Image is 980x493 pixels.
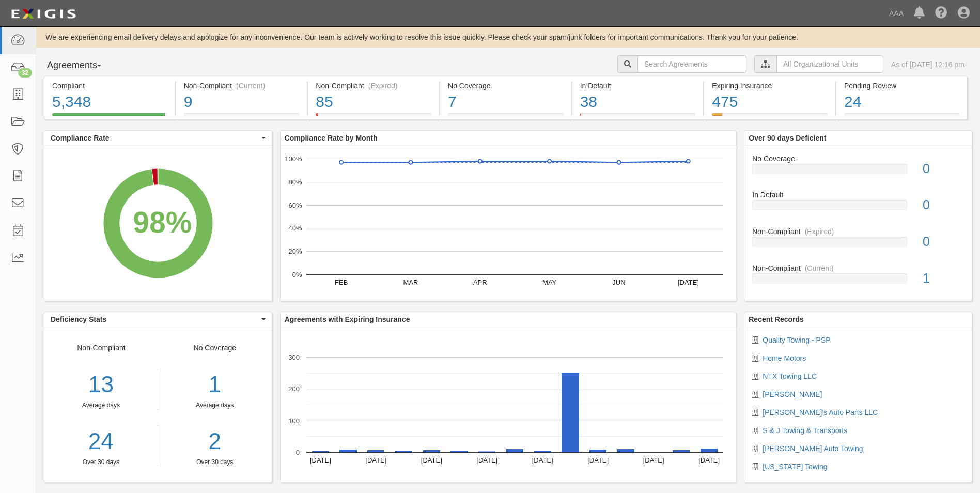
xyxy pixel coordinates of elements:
a: AAA [884,3,909,24]
text: MAR [403,279,418,286]
text: [DATE] [643,456,664,464]
a: 2 [166,425,264,458]
text: 100% [285,155,302,163]
div: 0 [915,160,972,178]
text: JUN [612,279,625,286]
div: 1 [166,368,264,401]
a: Pending Review24 [836,113,968,121]
text: [DATE] [678,279,699,286]
text: [DATE] [310,456,331,464]
div: 0 [915,196,972,214]
b: Recent Records [749,315,804,323]
a: Expiring Insurance475 [704,113,835,121]
img: logo-5460c22ac91f19d4615b14bd174203de0afe785f0fc80cf4dbbc73dc1793850b.png [8,5,79,23]
a: Quality Towing - PSP [763,336,830,344]
div: Compliant [52,81,167,91]
div: 1 [915,269,972,288]
button: Agreements [44,55,121,76]
div: (Expired) [368,81,398,91]
a: No Coverage0 [752,153,964,190]
div: 24 [44,425,158,458]
button: Compliance Rate [44,131,272,145]
div: 475 [712,91,828,113]
text: [DATE] [365,456,386,464]
div: Non-Compliant (Current) [184,81,300,91]
text: 20% [288,248,302,255]
a: Non-Compliant(Expired)85 [308,113,439,121]
text: 0% [292,271,302,279]
text: 300 [288,353,300,361]
div: Non-Compliant [44,343,158,467]
i: Help Center - Complianz [935,7,947,20]
div: 13 [44,368,158,401]
div: Average days [44,401,158,410]
a: [PERSON_NAME] [763,390,822,398]
a: Non-Compliant(Current)9 [176,113,307,121]
a: Non-Compliant(Current)1 [752,263,964,292]
div: 98% [133,202,192,243]
a: NTX Towing LLC [763,372,817,380]
div: 32 [18,68,32,78]
text: [DATE] [421,456,442,464]
button: Deficiency Stats [44,312,272,327]
a: In Default0 [752,190,964,226]
div: Average days [166,401,264,410]
div: We are experiencing email delivery delays and apologize for any inconvenience. Our team is active... [36,32,980,42]
div: Pending Review [844,81,959,91]
div: In Default [580,81,696,91]
div: In Default [744,190,972,200]
svg: A chart. [44,146,272,301]
text: APR [473,279,487,286]
text: 80% [288,178,302,186]
b: Compliance Rate by Month [285,134,378,142]
div: 24 [844,91,959,113]
a: Compliant5,348 [44,113,175,121]
b: Over 90 days Deficient [749,134,826,142]
a: S & J Towing & Transports [763,426,847,435]
div: No Coverage [448,81,564,91]
a: No Coverage7 [440,113,571,121]
div: Non-Compliant [744,263,972,273]
div: Non-Compliant [744,226,972,237]
text: 200 [288,385,300,393]
svg: A chart. [281,327,736,482]
text: [DATE] [698,456,720,464]
text: 60% [288,201,302,209]
b: Agreements with Expiring Insurance [285,315,410,323]
div: 38 [580,91,696,113]
a: Home Motors [763,354,806,362]
div: 85 [316,91,431,113]
text: 100 [288,417,300,424]
text: 0 [296,449,300,456]
a: In Default38 [572,113,704,121]
text: 40% [288,224,302,232]
input: All Organizational Units [776,55,883,73]
div: 7 [448,91,564,113]
div: 9 [184,91,300,113]
a: [PERSON_NAME]'s Auto Parts LLC [763,408,878,417]
span: Deficiency Stats [51,314,259,325]
a: [US_STATE] Towing [763,463,827,471]
div: Over 30 days [166,458,264,467]
svg: A chart. [281,146,736,301]
div: Over 30 days [44,458,158,467]
div: No Coverage [744,153,972,164]
text: [DATE] [476,456,497,464]
input: Search Agreements [637,55,746,73]
text: FEB [335,279,348,286]
text: [DATE] [532,456,553,464]
text: [DATE] [587,456,609,464]
a: [PERSON_NAME] Auto Towing [763,444,863,453]
div: (Current) [805,263,834,273]
div: Non-Compliant (Expired) [316,81,431,91]
div: (Expired) [805,226,834,237]
text: MAY [542,279,557,286]
div: Expiring Insurance [712,81,828,91]
a: Non-Compliant(Expired)0 [752,226,964,263]
div: 0 [915,233,972,251]
div: No Coverage [158,343,272,467]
